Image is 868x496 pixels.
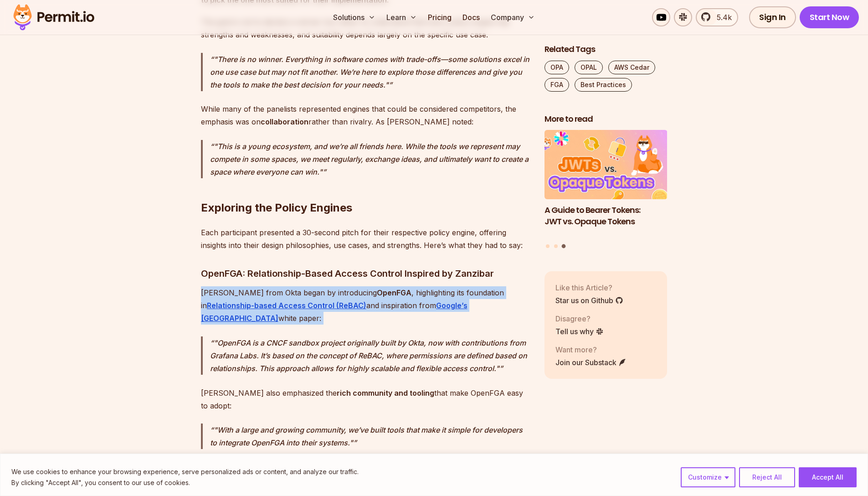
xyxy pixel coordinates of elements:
[544,44,668,55] h2: Related Tags
[555,357,627,368] a: Join our Substack
[711,12,732,23] span: 5.4k
[608,61,655,74] a: AWS Cedar
[555,313,604,324] p: Disagree?
[575,61,603,74] a: OPAL
[562,244,566,248] button: Go to slide 3
[201,286,530,325] p: [PERSON_NAME] from Okta began by introducing , highlighting its foundation in and inspiration fro...
[9,2,98,33] img: Permit logo
[800,6,859,28] a: Start Now
[681,467,735,487] button: Customize
[546,244,550,248] button: Go to slide 1
[544,130,668,239] li: 3 of 3
[749,6,796,28] a: Sign In
[544,205,668,227] h3: A Guide to Bearer Tokens: JWT vs. Opaque Tokens
[555,295,623,306] a: Star us on Github
[201,103,530,128] p: While many of the panelists represented engines that could be considered competitors, the emphasi...
[544,78,569,92] a: FGA
[555,282,623,293] p: Like this Article?
[544,130,668,200] img: A Guide to Bearer Tokens: JWT vs. Opaque Tokens
[696,8,738,26] a: 5.4k
[201,266,530,281] h3: OpenFGA: Relationship-Based Access Control Inspired by Zanzibar
[210,53,530,91] p: "There is no winner. Everything in software comes with trade-offs—some solutions excel in one use...
[799,467,857,487] button: Accept All
[210,140,530,178] p: "This is a young ecosystem, and we’re all friends here. While the tools we represent may compete ...
[544,114,668,125] h2: More to read
[739,467,795,487] button: Reject All
[555,344,627,355] p: Want more?
[544,130,668,239] a: A Guide to Bearer Tokens: JWT vs. Opaque TokensA Guide to Bearer Tokens: JWT vs. Opaque Tokens
[201,387,530,412] p: [PERSON_NAME] also emphasized the that make OpenFGA easy to adopt:
[487,8,539,26] button: Company
[261,117,308,126] strong: collaboration
[207,301,366,310] a: Relationship-based Access Control (ReBAC)
[11,477,359,488] p: By clicking "Accept All", you consent to our use of cookies.
[383,8,421,26] button: Learn
[575,78,632,92] a: Best Practices
[11,466,359,477] p: We use cookies to enhance your browsing experience, serve personalized ads or content, and analyz...
[210,424,530,449] p: "With a large and growing community, we’ve built tools that make it simple for developers to inte...
[377,288,411,297] strong: OpenFGA
[544,130,668,250] div: Posts
[555,326,604,337] a: Tell us why
[459,8,483,26] a: Docs
[554,244,558,248] button: Go to slide 2
[329,8,379,26] button: Solutions
[424,8,455,26] a: Pricing
[544,61,569,74] a: OPA
[210,336,530,375] p: "OpenFGA is a CNCF sandbox project originally built by Okta, now with contributions from Grafana ...
[337,388,434,398] strong: rich community and tooling
[201,164,530,215] h2: Exploring the Policy Engines
[201,226,530,252] p: Each participant presented a 30-second pitch for their respective policy engine, offering insight...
